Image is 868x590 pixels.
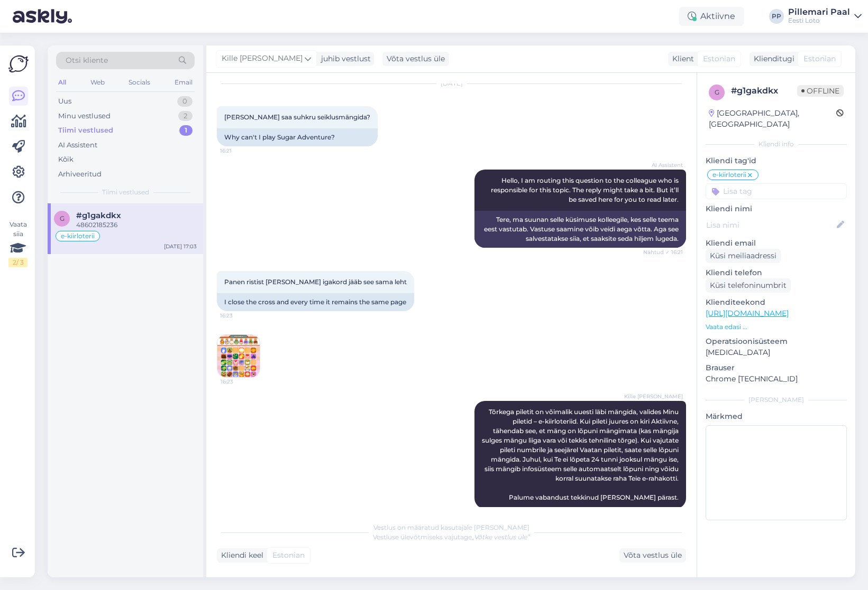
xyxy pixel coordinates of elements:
[706,322,847,332] p: Vaata edasi ...
[706,278,791,293] div: Küsi telefoninumbrit
[221,378,260,386] span: 16:23
[706,347,847,358] p: [MEDICAL_DATA]
[482,408,680,501] span: Tõrkega piletit on võimalik uuesti läbi mängida, valides Minu piletid – e-kiirloteriid. Kui pilet...
[126,76,152,89] div: Socials
[679,7,744,26] div: Aktiivne
[102,188,149,197] span: Tiimi vestlused
[172,76,195,89] div: Email
[706,395,847,405] div: [PERSON_NAME]
[712,172,746,178] span: e-kiirloterii
[706,249,781,263] div: Küsi meiliaadressi
[222,53,303,64] span: Kille [PERSON_NAME]
[224,113,370,121] span: [PERSON_NAME] saa suhkru seiklusmängida?
[619,548,686,563] div: Võta vestlus üle
[217,293,414,311] div: I close the cross and every time it remains the same page
[8,220,28,267] div: Vaata siia
[382,52,449,66] div: Võta vestlus üle
[668,53,694,64] div: Klient
[706,411,847,422] p: Märkmed
[58,125,113,136] div: Tiimi vestlused
[706,238,847,249] p: Kliendi email
[750,53,794,64] div: Klienditugi
[8,258,28,267] div: 2 / 3
[179,125,193,136] div: 1
[706,203,847,214] p: Kliendi nimi
[624,392,683,400] span: Kille [PERSON_NAME]
[373,533,530,541] span: Vestluse ülevõtmiseks vajutage
[217,79,686,88] div: [DATE]
[706,139,847,149] div: Kliendi info
[769,9,784,24] div: PP
[703,53,735,64] span: Estonian
[88,76,107,89] div: Web
[61,233,95,239] span: e-kiirloterii
[643,161,683,169] span: AI Assistent
[706,267,847,278] p: Kliendi telefon
[706,183,847,199] input: Lisa tag
[709,108,836,130] div: [GEOGRAPHIC_DATA], [GEOGRAPHIC_DATA]
[706,362,847,373] p: Brauser
[66,55,108,66] span: Otsi kliente
[58,140,97,151] div: AI Assistent
[217,128,378,146] div: Why can't I play Sugar Adventure?
[76,220,197,230] div: 48602185236
[788,8,850,16] div: Pillemari Paal
[58,96,71,107] div: Uus
[220,147,260,155] span: 16:21
[60,214,65,222] span: g
[706,155,847,166] p: Kliendi tag'id
[643,248,683,256] span: Nähtud ✓ 16:21
[178,111,193,121] div: 2
[731,85,797,97] div: # g1gakdkx
[76,211,121,220] span: #g1gakdkx
[706,297,847,308] p: Klienditeekond
[803,53,836,64] span: Estonian
[272,550,305,561] span: Estonian
[706,373,847,385] p: Chrome [TECHNICAL_ID]
[474,211,686,248] div: Tere, ma suunan selle küsimuse kolleegile, kes selle teema eest vastutab. Vastuse saamine võib ve...
[797,85,844,97] span: Offline
[373,523,529,531] span: Vestlus on määratud kasutajale [PERSON_NAME]
[58,111,111,121] div: Minu vestlused
[217,550,263,561] div: Kliendi keel
[56,76,68,89] div: All
[58,169,102,180] div: Arhiveeritud
[788,8,862,25] a: Pillemari PaalEesti Loto
[472,533,530,541] i: „Võtke vestlus üle”
[706,219,835,231] input: Lisa nimi
[58,154,74,165] div: Kõik
[217,335,260,377] img: Attachment
[788,16,850,25] div: Eesti Loto
[706,336,847,347] p: Operatsioonisüsteem
[177,96,193,107] div: 0
[164,242,197,250] div: [DATE] 17:03
[491,176,680,203] span: Hello, I am routing this question to the colleague who is responsible for this topic. The reply m...
[715,88,719,96] span: g
[706,308,789,318] a: [URL][DOMAIN_NAME]
[224,278,407,286] span: Panen ristist [PERSON_NAME] igakord jääb see sama leht
[8,54,29,74] img: Askly Logo
[317,53,371,64] div: juhib vestlust
[220,312,260,320] span: 16:23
